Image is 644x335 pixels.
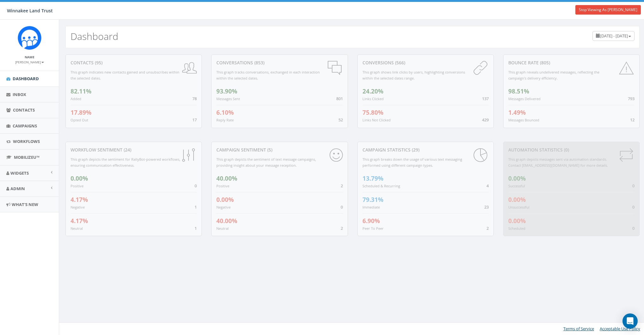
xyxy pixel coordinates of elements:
[71,147,197,153] div: Workflow Sentiment
[600,33,628,39] span: [DATE] - [DATE]
[563,147,569,153] span: (0)
[195,183,197,189] span: 0
[71,226,83,231] small: Neutral
[362,184,400,188] small: Scheduled & Recurring
[14,154,40,160] span: MobilizeU™
[253,60,264,66] span: (853)
[13,76,39,81] span: Dashboard
[362,118,391,122] small: Links Not Clicked
[216,157,316,168] small: This graph depicts the sentiment of text message campaigns, providing insight about your message ...
[15,60,44,64] small: [PERSON_NAME]
[338,117,343,123] span: 52
[216,70,320,81] small: This graph tracks conversations, exchanged in each interaction within the selected dates.
[632,204,635,210] span: 0
[192,117,197,123] span: 17
[362,60,489,66] div: conversions
[71,87,91,95] span: 82.11%
[508,196,526,204] span: 0.00%
[216,174,237,183] span: 40.00%
[13,139,40,144] span: Workflows
[216,96,240,101] small: Messages Sent
[563,326,594,332] a: Terms of Service
[362,157,462,168] small: This graph breaks down the usage of various text messaging performed using different campaign types.
[216,226,229,231] small: Neutral
[628,96,635,101] span: 793
[632,225,635,231] span: 0
[216,196,234,204] span: 0.00%
[341,225,343,231] span: 2
[15,59,44,65] a: [PERSON_NAME]
[192,96,197,101] span: 78
[539,60,550,66] span: (805)
[216,108,234,117] span: 6.10%
[13,107,35,113] span: Contacts
[362,70,465,81] small: This graph shows link clicks by users, highlighting conversions within the selected dates range.
[508,147,635,153] div: Automation Statistics
[341,183,343,189] span: 2
[600,326,640,332] a: Acceptable Use Policy
[362,147,489,153] div: Campaign Statistics
[12,202,38,207] span: What's New
[216,147,343,153] div: Campaign Sentiment
[71,157,180,168] small: This graph depicts the sentiment for RallyBot-powered workflows, ensuring communication effective...
[336,96,343,101] span: 801
[362,205,380,209] small: Immediate
[508,60,635,66] div: Bounce Rate
[71,96,81,101] small: Added
[10,170,29,176] span: Widgets
[508,205,529,209] small: Unsuccessful
[508,87,529,95] span: 98.51%
[362,174,383,183] span: 13.79%
[508,70,599,81] small: This graph reveals undelivered messages, reflecting the campaign's delivery efficiency.
[411,147,419,153] span: (29)
[508,217,526,225] span: 0.00%
[122,147,131,153] span: (24)
[508,96,541,101] small: Messages Delivered
[216,205,231,209] small: Negative
[508,184,525,188] small: Successful
[341,204,343,210] span: 0
[71,184,84,188] small: Positive
[486,183,489,189] span: 4
[71,217,88,225] span: 4.17%
[362,87,383,95] span: 24.20%
[508,174,526,183] span: 0.00%
[10,186,25,191] span: Admin
[362,196,383,204] span: 79.31%
[216,118,234,122] small: Reply Rate
[25,55,34,59] small: Name
[216,217,237,225] span: 40.00%
[266,147,272,153] span: (5)
[362,108,383,117] span: 75.80%
[216,87,237,95] span: 93.90%
[394,60,405,66] span: (566)
[13,123,37,129] span: Campaigns
[632,183,635,189] span: 0
[71,70,179,81] small: This graph indicates new contacts gained and unsubscribes within the selected dates.
[71,174,88,183] span: 0.00%
[216,60,343,66] div: conversations
[508,226,525,231] small: Scheduled
[508,108,526,117] span: 1.49%
[195,225,197,231] span: 1
[71,118,88,122] small: Opted Out
[13,92,26,97] span: Inbox
[508,157,608,168] small: This graph depicts messages sent via automation standards. Contact [EMAIL_ADDRESS][DOMAIN_NAME] f...
[486,225,489,231] span: 2
[18,26,41,50] img: Rally_Corp_Icon.png
[482,117,489,123] span: 429
[508,118,539,122] small: Messages Bounced
[482,96,489,101] span: 137
[71,205,85,209] small: Negative
[362,217,380,225] span: 6.90%
[575,5,641,15] a: Stop Viewing As [PERSON_NAME]
[484,204,489,210] span: 23
[195,204,197,210] span: 1
[630,117,635,123] span: 12
[71,108,91,117] span: 17.89%
[216,184,229,188] small: Positive
[622,313,638,329] div: Open Intercom Messenger
[362,96,384,101] small: Links Clicked
[7,8,53,14] span: Winnakee Land Trust
[71,31,118,42] h2: Dashboard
